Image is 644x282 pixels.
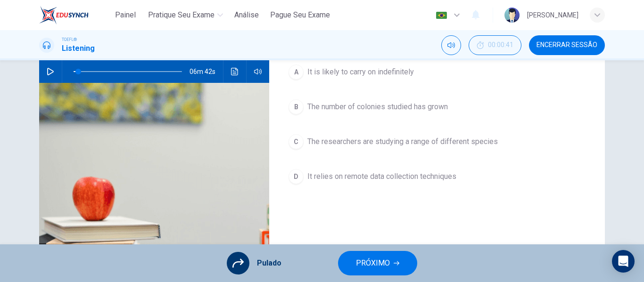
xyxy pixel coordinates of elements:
button: Pratique seu exame [144,7,227,24]
span: 00:00:41 [488,41,513,49]
button: PRÓXIMO [338,251,417,275]
span: 06m 42s [190,60,223,83]
button: 00:00:41 [469,35,521,55]
button: Painel [110,7,140,24]
span: Encerrar Sessão [537,41,597,49]
button: Clique para ver a transcrição do áudio [227,60,242,83]
span: Análise [234,9,259,21]
a: EduSynch logo [39,6,110,24]
span: Pague Seu Exame [270,9,330,21]
img: EduSynch logo [39,6,89,24]
div: Esconder [469,35,521,55]
button: Análise [231,7,263,24]
span: Painel [115,9,136,21]
img: pt [436,12,447,19]
span: TOEFL® [62,36,77,43]
span: PRÓXIMO [356,257,390,270]
span: Pulado [257,258,281,269]
div: [PERSON_NAME] [527,9,578,21]
button: Encerrar Sessão [529,35,605,55]
span: Pratique seu exame [148,9,215,21]
img: Profile picture [504,8,520,23]
div: Silenciar [441,35,461,55]
div: Open Intercom Messenger [612,250,635,273]
button: Pague Seu Exame [266,7,334,24]
h1: Listening [62,43,95,54]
